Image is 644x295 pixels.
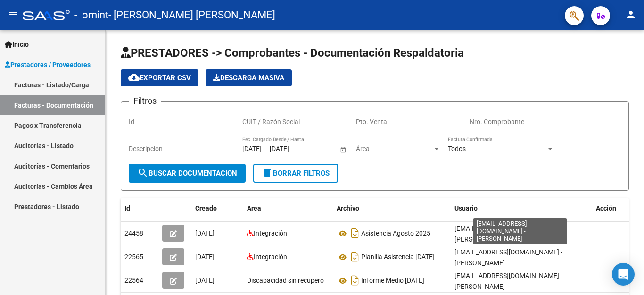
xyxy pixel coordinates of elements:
[195,253,215,261] span: [DATE]
[253,164,338,183] button: Borrar Filtros
[264,145,268,153] span: –
[206,69,292,86] app-download-masive: Descarga masiva de comprobantes (adjuntos)
[454,225,562,243] span: [EMAIL_ADDRESS][DOMAIN_NAME] - [PERSON_NAME]
[195,277,215,284] span: [DATE]
[262,167,273,178] mat-icon: delete
[191,198,243,219] datatable-header-cell: Creado
[243,198,333,219] datatable-header-cell: Area
[361,253,435,261] span: Planilla Asistencia [DATE]
[592,198,639,219] datatable-header-cell: Acción
[454,204,478,212] span: Usuario
[129,164,246,183] button: Buscar Documentacion
[129,94,161,108] h3: Filtros
[337,204,359,212] span: Archivo
[124,204,130,212] span: Id
[262,169,330,177] span: Borrar Filtros
[625,9,636,20] mat-icon: person
[338,144,348,154] button: Open calendar
[124,277,143,284] span: 22564
[121,69,198,86] button: Exportar CSV
[124,229,143,237] span: 24458
[270,145,316,153] input: Fecha fin
[349,226,361,241] i: Descargar documento
[596,204,616,212] span: Acción
[247,277,324,284] span: Discapacidad sin recupero
[361,277,424,285] span: Informe Medio [DATE]
[451,198,592,219] datatable-header-cell: Usuario
[454,248,562,267] span: [EMAIL_ADDRESS][DOMAIN_NAME] - [PERSON_NAME]
[349,249,361,264] i: Descargar documento
[108,5,275,25] span: - [PERSON_NAME] [PERSON_NAME]
[128,74,191,82] span: Exportar CSV
[448,145,466,152] span: Todos
[74,5,108,25] span: - omint
[195,229,215,237] span: [DATE]
[333,198,451,219] datatable-header-cell: Archivo
[612,263,635,286] div: Open Intercom Messenger
[254,253,287,261] span: Integración
[8,9,19,20] mat-icon: menu
[5,59,91,70] span: Prestadores / Proveedores
[254,229,287,237] span: Integración
[206,69,292,86] button: Descarga Masiva
[356,145,432,153] span: Área
[121,46,464,59] span: PRESTADORES -> Comprobantes - Documentación Respaldatoria
[195,204,217,212] span: Creado
[121,198,158,219] datatable-header-cell: Id
[349,273,361,288] i: Descargar documento
[454,272,562,290] span: [EMAIL_ADDRESS][DOMAIN_NAME] - [PERSON_NAME]
[361,230,430,237] span: Asistencia Agosto 2025
[124,253,143,261] span: 22565
[213,74,284,82] span: Descarga Masiva
[128,72,140,83] mat-icon: cloud_download
[242,145,262,153] input: Fecha inicio
[137,169,237,177] span: Buscar Documentacion
[5,39,29,50] span: Inicio
[137,167,149,178] mat-icon: search
[247,204,261,212] span: Area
